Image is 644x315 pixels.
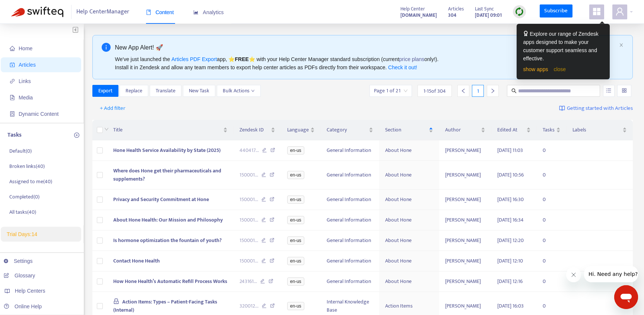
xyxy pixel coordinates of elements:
[281,120,321,140] th: Language
[107,120,234,140] th: Title
[475,11,502,19] strong: [DATE] 09:01
[572,126,621,134] span: Labels
[448,5,464,13] span: Articles
[385,126,427,134] span: Section
[523,66,548,72] a: show apps
[321,120,380,140] th: Category
[445,126,479,134] span: Author
[497,126,525,134] span: Edited At
[76,5,129,19] span: Help Center Manager
[566,267,581,282] iframe: Close message
[239,126,269,134] span: Zendesk ID
[193,10,199,15] span: area-chart
[234,120,281,140] th: Zendesk ID
[614,285,638,309] iframe: Button to launch messaging window
[439,120,491,140] th: Author
[113,126,222,134] span: Title
[543,126,555,134] span: Tasks
[491,120,537,140] th: Edited At
[104,127,109,131] span: down
[592,7,601,16] span: appstore
[400,5,425,13] span: Help Center
[523,30,603,63] div: Explore our range of Zendesk apps designed to make your customer support seamless and effective.
[11,7,63,17] img: Swifteq
[146,10,151,15] span: book
[146,9,174,15] span: Content
[448,11,456,19] strong: 304
[327,126,368,134] span: Category
[553,66,566,72] a: close
[193,9,224,15] span: Analytics
[287,126,309,134] span: Language
[540,4,572,18] a: Subscribe
[615,7,624,16] span: user
[584,266,638,282] iframe: Message from company
[515,7,524,16] img: sync.dc5367851b00ba804db3.png
[475,5,494,13] span: Last Sync
[537,120,567,140] th: Tasks
[400,11,437,19] a: [DOMAIN_NAME]
[567,120,633,140] th: Labels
